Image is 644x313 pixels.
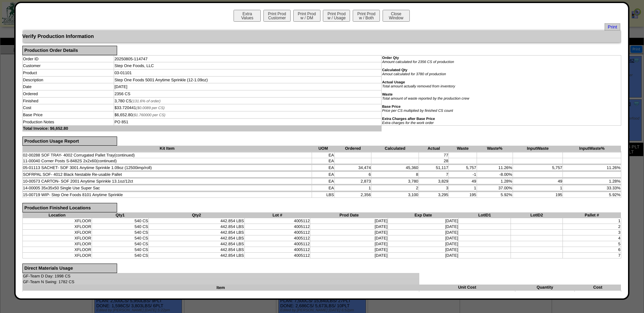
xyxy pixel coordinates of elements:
[382,105,401,109] b: Base Price
[244,218,310,224] td: 4005112
[574,285,621,290] th: Cost
[22,273,419,279] td: GF-Team D Day: 1998 CS
[382,68,407,72] b: Calculated Qty
[149,241,244,247] td: 442.854 LBS
[419,165,449,171] td: 51,117
[563,247,621,252] td: 6
[22,137,117,146] div: Production Usage Report
[310,235,388,241] td: [DATE]
[22,90,114,98] td: Ordered
[22,252,92,258] td: XFLOOR
[419,158,449,164] td: 28
[515,285,575,290] th: Quantity
[22,97,114,104] td: Finished
[382,92,392,97] b: Waste
[563,252,621,258] td: 7
[22,264,117,273] div: Direct Materials Usage
[149,229,244,235] td: 442.854 LBS
[22,185,312,191] td: 14-00005 35x35x50 Single Use Super Sac
[22,152,312,158] td: 02-00288 SOF TRAY- 4002 Corrugated Pallet Tray
[382,121,434,125] i: Extra charges for the work order
[563,241,621,247] td: 5
[96,159,117,163] span: (continued)
[114,118,382,125] td: PO 851
[293,10,320,22] button: Print Prodw / DM
[22,203,117,212] div: Production Finished Locations
[388,224,459,229] td: [DATE]
[477,185,513,191] td: 37.00%
[92,241,149,247] td: 540 CS
[114,55,382,62] td: 20250805-114747
[312,152,334,158] td: EA
[149,235,244,241] td: 442.854 LBS
[22,118,114,125] td: Production Notes
[513,185,563,191] td: 1
[563,165,621,171] td: 11.26%
[22,125,382,131] td: Total Invoice: $6,652.80
[114,153,135,158] span: (continued)
[388,212,459,218] th: Exp Date
[92,218,149,224] td: 540 CS
[419,285,515,290] th: Unit Cost
[371,192,419,198] td: 3,100
[22,165,312,171] td: 05-01113 SACHET- SOF 3001 Anytime Sprinkle 1.09oz (12500imp/roll)
[449,165,477,171] td: 5,757
[477,165,513,171] td: 11.26%
[22,179,312,184] td: 10-00573 CARTON- SOF 2001 Anytime Sprinkle 13.1oz/12ct
[310,212,388,218] th: Prod Date
[114,76,382,83] td: Step One Foods 5001 Anytime Sprinkle (12-1.09oz)
[244,241,310,247] td: 4005112
[382,109,453,113] i: Price per CS multiplied by finished CS count
[22,146,312,151] th: Kit Item
[310,229,388,235] td: [DATE]
[244,212,310,218] th: Lot #
[371,179,419,184] td: 3,780
[92,229,149,235] td: 540 CS
[477,192,513,198] td: 5.92%
[419,290,515,296] td: $75 / WO
[334,172,371,178] td: 6
[388,235,459,241] td: [DATE]
[92,252,149,258] td: 540 CS
[312,172,334,178] td: EA
[334,146,371,151] th: Ordered
[149,218,244,224] td: 442.854 LBS
[149,212,244,218] th: Qty2
[92,212,149,218] th: Qty1
[22,83,114,90] td: Date
[563,229,621,235] td: 3
[563,212,621,218] th: Pallet #
[234,10,261,22] button: ExtraValues
[22,241,92,247] td: XFLOOR
[22,218,92,224] td: XFLOOR
[114,83,382,90] td: [DATE]
[563,179,621,184] td: 1.28%
[114,62,382,69] td: Step One Foods, LLC
[310,224,388,229] td: [DATE]
[22,172,312,178] td: SOFRPAL SOF- 4012 Black Nestable Re-usable Pallet
[22,224,92,229] td: XFLOOR
[133,113,166,117] span: ($1.760000 per CS)
[22,279,419,285] td: GF-Team N Swing: 1782 CS
[477,146,513,151] th: Waste%
[563,192,621,198] td: 5.92%
[459,212,511,218] th: LotID1
[22,111,114,119] td: Base Price
[419,172,449,178] td: 7
[477,172,513,178] td: -8.00%
[244,224,310,229] td: 4005112
[22,69,114,77] td: Product
[563,146,621,151] th: InputWaste%
[312,192,334,198] td: LBS
[449,185,477,191] td: 1
[310,247,388,252] td: [DATE]
[22,285,419,290] th: Item
[22,104,114,111] td: Cost
[563,235,621,241] td: 4
[563,185,621,191] td: 33.33%
[382,84,455,88] i: Total amount actually removed from inventory
[382,97,469,101] i: Total amount of waste reported by the production crew
[419,146,449,151] th: Actual
[244,235,310,241] td: 4005112
[22,158,312,164] td: 11-00040 Corner Posts S-8482S 2x2x60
